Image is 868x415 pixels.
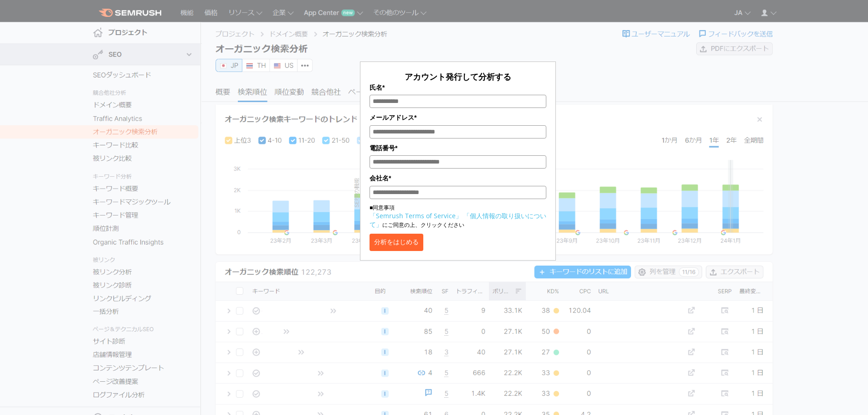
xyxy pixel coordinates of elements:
label: 電話番号* [370,143,546,153]
span: アカウント発行して分析する [405,71,511,82]
a: 「個人情報の取り扱いについて」 [370,211,546,229]
a: 「Semrush Terms of Service」 [370,211,462,220]
label: メールアドレス* [370,113,546,123]
button: 分析をはじめる [370,234,423,251]
p: ■同意事項 にご同意の上、クリックください [370,204,546,229]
